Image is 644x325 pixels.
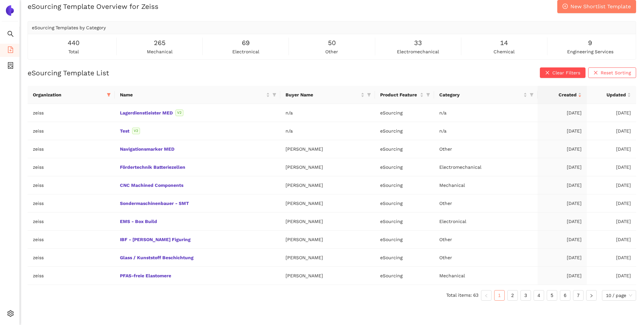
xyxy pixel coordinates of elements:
[7,60,14,73] span: container
[232,48,259,55] span: electronical
[28,176,115,194] td: zeiss
[272,93,276,97] span: filter
[543,91,577,98] span: Created
[375,122,434,140] td: eSourcing
[434,140,538,158] td: Other
[7,44,14,57] span: file-add
[280,122,375,140] td: n/a
[434,86,538,104] th: this column's title is Category,this column is sortable
[587,104,636,122] td: [DATE]
[481,290,492,301] li: Previous Page
[587,213,636,231] td: [DATE]
[587,231,636,249] td: [DATE]
[530,93,534,97] span: filter
[587,194,636,213] td: [DATE]
[434,104,538,122] td: n/a
[28,213,115,231] td: zeiss
[7,308,14,321] span: setting
[521,290,531,300] a: 3
[538,104,587,122] td: [DATE]
[105,90,112,100] span: filter
[494,290,505,301] li: 1
[375,158,434,176] td: eSourcing
[280,231,375,249] td: [PERSON_NAME]
[175,110,183,116] span: V2
[538,122,587,140] td: [DATE]
[425,90,431,100] span: filter
[434,176,538,194] td: Mechanical
[587,86,636,104] th: this column's title is Updated,this column is sortable
[500,38,508,48] span: 14
[534,290,544,301] li: 4
[593,70,598,76] span: close
[589,294,593,298] span: right
[484,294,488,298] span: left
[545,70,550,76] span: close
[538,249,587,267] td: [DATE]
[33,91,104,98] span: Organization
[434,122,538,140] td: n/a
[434,213,538,231] td: Electronical
[439,91,522,98] span: Category
[366,90,372,100] span: filter
[154,38,166,48] span: 265
[538,213,587,231] td: [DATE]
[5,5,15,16] img: Logo
[602,290,636,301] div: Page Size
[375,176,434,194] td: eSourcing
[552,69,580,76] span: Clear Filters
[68,48,79,55] span: total
[538,267,587,285] td: [DATE]
[375,104,434,122] td: eSourcing
[446,290,478,301] li: Total items: 63
[507,290,518,301] li: 2
[606,290,632,300] span: 10 / page
[242,38,250,48] span: 69
[280,213,375,231] td: [PERSON_NAME]
[481,290,492,301] button: left
[601,69,631,76] span: Reset Sorting
[375,194,434,213] td: eSourcing
[147,48,172,55] span: mechanical
[426,93,430,97] span: filter
[28,158,115,176] td: zeiss
[508,290,517,300] a: 2
[375,231,434,249] td: eSourcing
[280,140,375,158] td: [PERSON_NAME]
[586,290,597,301] button: right
[520,290,531,301] li: 3
[587,158,636,176] td: [DATE]
[560,290,570,300] a: 6
[434,231,538,249] td: Other
[280,267,375,285] td: [PERSON_NAME]
[434,158,538,176] td: Electromechanical
[375,140,434,158] td: eSourcing
[375,213,434,231] td: eSourcing
[397,48,439,55] span: electromechanical
[7,28,14,41] span: search
[28,267,115,285] td: zeiss
[115,86,280,104] th: this column's title is Name,this column is sortable
[587,267,636,285] td: [DATE]
[587,176,636,194] td: [DATE]
[567,48,613,55] span: engineering services
[588,67,636,78] button: closeReset Sorting
[547,290,557,301] li: 5
[538,140,587,158] td: [DATE]
[120,91,264,98] span: Name
[32,25,106,30] span: eSourcing Templates by Category
[280,158,375,176] td: [PERSON_NAME]
[587,140,636,158] td: [DATE]
[375,249,434,267] td: eSourcing
[286,91,360,98] span: Buyer Name
[28,231,115,249] td: zeiss
[271,90,278,100] span: filter
[540,67,586,78] button: closeClear Filters
[494,290,504,300] a: 1
[434,267,538,285] td: Mechanical
[280,194,375,213] td: [PERSON_NAME]
[328,38,336,48] span: 50
[280,104,375,122] td: n/a
[28,104,115,122] td: zeiss
[375,267,434,285] td: eSourcing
